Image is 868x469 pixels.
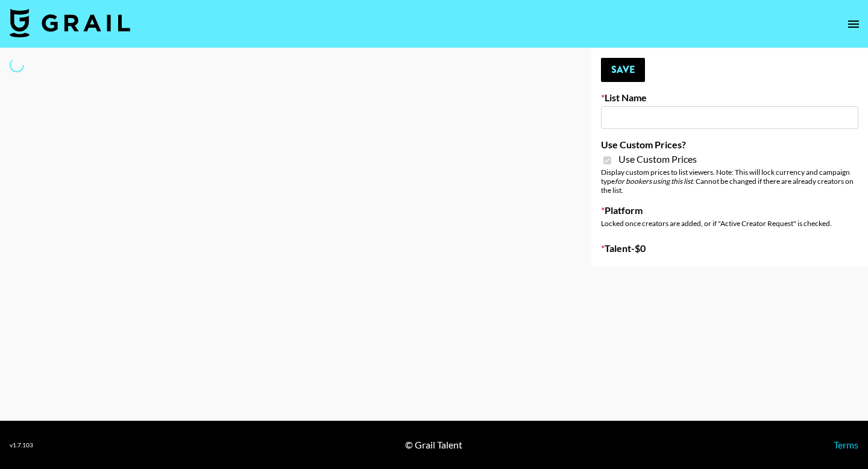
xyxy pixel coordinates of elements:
em: for bookers using this list [615,177,693,186]
button: Save [601,58,645,82]
img: Grail Talent [10,8,130,37]
label: Talent - $ 0 [601,242,858,254]
button: open drawer [841,12,866,36]
div: Display custom prices to list viewers. Note: This will lock currency and campaign type . Cannot b... [601,168,858,195]
label: Use Custom Prices? [601,139,858,151]
div: © Grail Talent [405,439,462,451]
label: Platform [601,204,858,216]
span: Use Custom Prices [618,153,697,165]
div: v 1.7.103 [10,441,33,449]
a: Terms [834,439,858,450]
div: Locked once creators are added, or if "Active Creator Request" is checked. [601,219,858,228]
label: List Name [601,92,858,104]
